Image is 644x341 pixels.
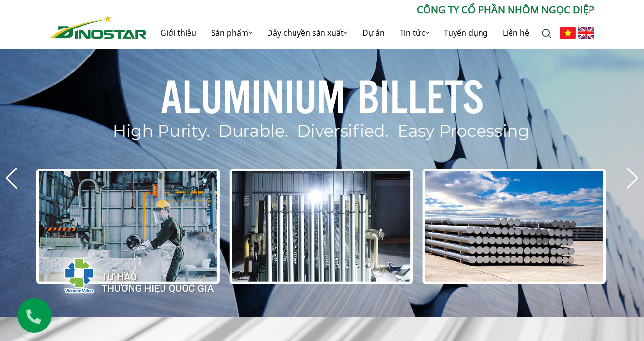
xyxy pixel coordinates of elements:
[392,17,436,49] a: Tin tức
[560,27,576,39] img: Tiếng Việt
[50,12,147,38] a: Nhôm Dinostar
[542,29,552,39] img: search
[204,17,260,49] a: Sản phẩm
[626,168,639,189] div: Next slide
[495,17,537,49] a: Liên hệ
[153,17,204,49] a: Giới thiệu
[50,14,147,39] img: Nhôm Dinostar
[35,240,215,307] img: thqg
[147,2,594,17] p: CÔNG TY CỔ PHẦN NHÔM NGỌC DIỆP
[578,27,594,39] img: English
[355,17,392,49] a: Dự án
[436,17,495,49] a: Tuyển dụng
[260,17,355,49] a: Dây chuyền sản xuất
[5,168,18,189] div: Previous slide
